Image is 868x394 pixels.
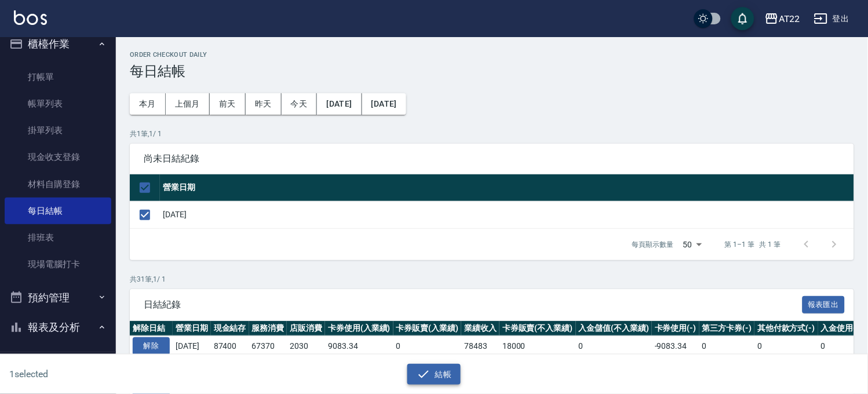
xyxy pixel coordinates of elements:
th: 其他付款方式(-) [754,321,818,336]
th: 卡券販賣(入業績) [393,321,462,336]
td: 9083.34 [325,336,393,357]
td: 87400 [211,336,249,357]
a: 報表匯出 [803,298,845,309]
button: 本月 [130,93,166,115]
button: 前天 [210,93,246,115]
button: [DATE] [317,93,362,115]
th: 營業日期 [160,174,854,202]
p: 第 1–1 筆 共 1 筆 [725,239,781,250]
button: 預約管理 [5,283,111,313]
button: AT22 [760,7,805,31]
td: 0 [576,336,652,357]
a: 材料自購登錄 [5,171,111,198]
button: 解除 [133,337,170,355]
td: 0 [393,336,462,357]
h2: Order checkout daily [130,51,854,59]
td: 0 [754,336,818,357]
span: 尚未日結紀錄 [144,153,840,165]
a: 現金收支登錄 [5,144,111,170]
th: 第三方卡券(-) [699,321,755,336]
button: 櫃檯作業 [5,29,111,59]
button: 登出 [809,8,854,30]
a: 打帳單 [5,64,111,90]
td: 67370 [249,336,287,357]
th: 卡券販賣(不入業績) [499,321,576,336]
th: 現金結存 [211,321,249,336]
button: 報表及分析 [5,312,111,342]
th: 入金儲值(不入業績) [576,321,652,336]
a: 掛單列表 [5,117,111,144]
td: 2030 [287,336,325,357]
th: 店販消費 [287,321,325,336]
button: 上個月 [166,93,210,115]
th: 入金使用(-) [818,321,866,336]
a: 帳單列表 [5,90,111,117]
p: 共 1 筆, 1 / 1 [130,129,854,139]
td: -9083.34 [652,336,699,357]
h3: 每日結帳 [130,63,854,79]
th: 服務消費 [249,321,287,336]
th: 營業日期 [173,321,211,336]
a: 排班表 [5,224,111,251]
button: 報表匯出 [803,296,845,314]
button: 今天 [282,93,318,115]
th: 業績收入 [461,321,499,336]
button: save [731,7,754,30]
td: 0 [818,336,866,357]
button: 昨天 [246,93,282,115]
p: 每頁顯示數量 [632,239,674,250]
a: 現場電腦打卡 [5,251,111,278]
td: 78483 [461,336,499,357]
h6: 1 selected [9,367,215,381]
a: 每日結帳 [5,198,111,224]
button: [DATE] [362,93,406,115]
td: 0 [699,336,755,357]
td: [DATE] [160,201,854,228]
div: AT22 [779,12,800,26]
img: Logo [14,10,47,25]
p: 共 31 筆, 1 / 1 [130,274,854,284]
a: 報表目錄 [5,347,111,374]
button: 結帳 [407,364,461,385]
td: 18000 [499,336,576,357]
div: 50 [679,229,706,260]
td: [DATE] [173,336,211,357]
th: 卡券使用(入業績) [325,321,393,336]
th: 解除日結 [130,321,173,336]
th: 卡券使用(-) [652,321,699,336]
span: 日結紀錄 [144,299,803,311]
